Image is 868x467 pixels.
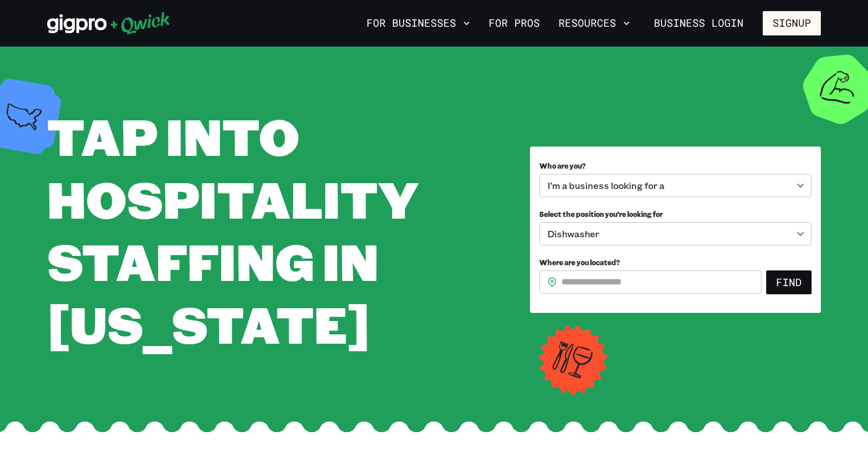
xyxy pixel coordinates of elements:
span: Who are you? [539,161,586,170]
button: For Businesses [362,13,475,33]
span: Select the position you’re looking for [539,209,663,219]
img: Qwick [47,12,170,35]
a: Business Login [644,11,753,35]
button: Signup [763,11,821,35]
div: I’m a business looking for a [539,174,812,197]
a: For Pros [484,13,545,33]
span: Tap into Hospitality Staffing in [US_STATE] [47,102,418,357]
button: Resources [554,13,635,33]
button: Find [766,270,812,295]
span: Where are you located? [539,258,620,267]
iframe: Netlify Drawer [207,439,661,467]
div: Dishwasher [539,222,812,245]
